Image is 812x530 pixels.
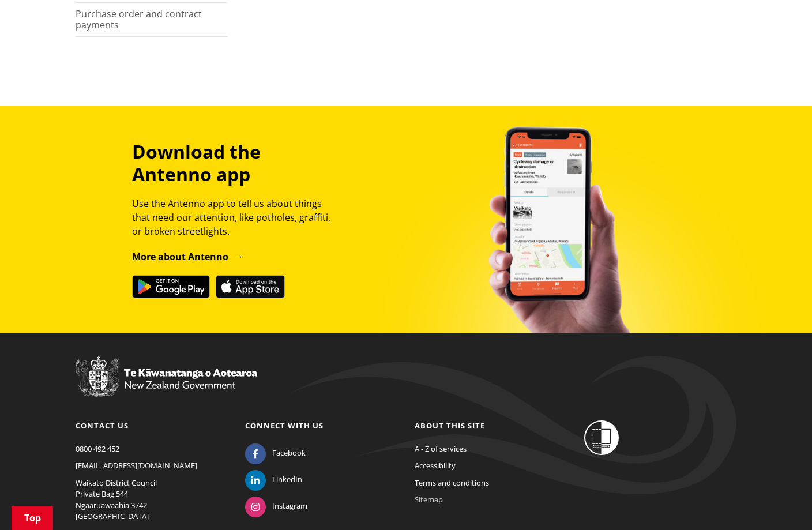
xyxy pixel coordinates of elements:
iframe: Messenger Launcher [759,482,800,523]
a: [EMAIL_ADDRESS][DOMAIN_NAME] [76,460,197,471]
a: A - Z of services [415,443,467,454]
img: Download on the App Store [216,275,285,298]
a: Instagram [245,501,307,511]
span: Instagram [272,501,307,512]
img: Shielded [584,420,619,455]
span: Facebook [272,448,306,459]
a: Facebook [245,448,306,458]
img: New Zealand Government [76,356,257,397]
img: Get it on Google Play [132,275,210,298]
a: 0800 492 452 [76,443,119,454]
a: New Zealand Government [76,382,257,393]
p: Use the Antenno app to tell us about things that need our attention, like potholes, graffiti, or ... [132,197,341,238]
a: Sitemap [415,494,443,505]
a: Terms and conditions [415,478,489,488]
a: About this site [415,420,485,431]
a: LinkedIn [245,474,302,484]
a: Accessibility [415,460,456,471]
p: Waikato District Council Private Bag 544 Ngaaruawaahia 3742 [GEOGRAPHIC_DATA] [76,478,228,523]
a: Purchase order and contract payments [76,7,202,31]
a: Connect with us [245,420,324,431]
a: Top [12,506,53,530]
span: LinkedIn [272,474,302,486]
a: More about Antenno [132,250,243,263]
h3: Download the Antenno app [132,141,341,185]
a: Contact us [76,420,129,431]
